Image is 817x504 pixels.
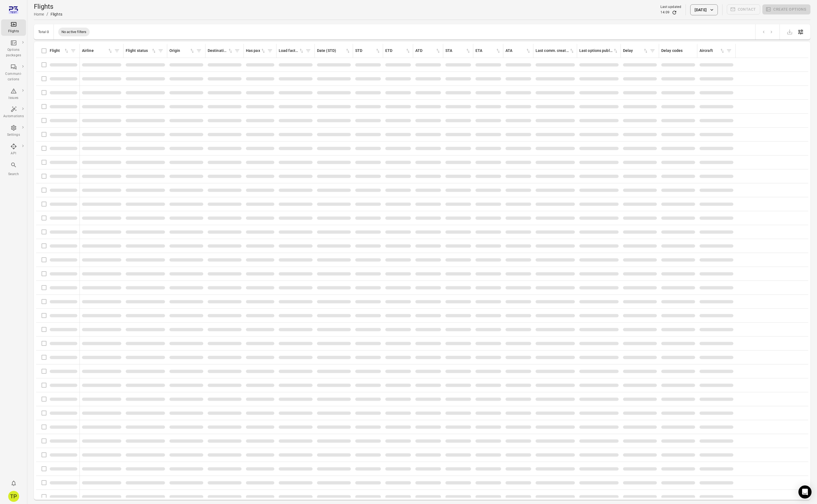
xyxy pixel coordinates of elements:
[661,48,695,54] div: Delay codes
[1,19,26,36] a: Flights
[82,48,113,54] div: Sort by airline in ascending order
[415,48,441,54] div: Sort by ATD in ascending order
[126,48,157,54] div: Sort by flight status in ascending order
[3,132,24,138] div: Settings
[50,48,69,54] div: Sort by flight in ascending order
[195,47,203,55] span: Filter by origin
[760,28,775,36] nav: pagination navigation
[660,4,681,10] div: Last updated
[3,29,24,34] div: Flights
[246,48,266,54] div: Sort by has pax in ascending order
[1,86,26,102] a: Issues
[536,48,575,54] div: Sort by last communication created in ascending order
[1,142,26,158] a: API
[795,26,806,37] button: Open table configuration
[157,47,165,55] span: Filter by flight status
[266,47,274,55] span: Filter by has pax
[784,29,795,34] span: Please make a selection to export
[8,491,19,502] div: TP
[506,48,531,54] div: Sort by ATA in ascending order
[304,47,312,55] span: Filter by load factor
[700,48,725,54] div: Sort by aircraft in ascending order
[113,47,121,55] span: Filter by airline
[355,48,381,54] div: Sort by STD in ascending order
[6,489,21,504] button: Tómas Páll Máté
[317,48,351,54] div: Sort by date (STD) in ascending order
[3,47,24,58] div: Options packages
[3,172,24,177] div: Search
[3,95,24,101] div: Issues
[579,48,618,54] div: Sort by last options package published in ascending order
[727,4,760,15] span: Please make a selection to create communications
[445,48,471,54] div: Sort by STA in ascending order
[46,11,48,17] li: /
[1,104,26,121] a: Automations
[475,48,501,54] div: Sort by ETA in ascending order
[34,2,62,11] h1: Flights
[69,47,77,55] span: Filter by flight
[279,48,304,54] div: Sort by load factor in ascending order
[3,71,24,82] div: Communi-cations
[385,48,411,54] div: Sort by ETD in ascending order
[672,10,677,15] button: Refresh data
[208,48,233,54] div: Sort by destination in ascending order
[34,12,44,16] a: Home
[3,114,24,119] div: Automations
[3,151,24,156] div: API
[1,62,26,84] a: Communi-cations
[1,160,26,178] button: Search
[660,10,669,15] div: 14:09
[725,47,733,55] span: Filter by aircraft
[1,123,26,139] a: Settings
[8,478,19,489] button: Notifications
[762,4,810,15] span: Please make a selection to create an option package
[623,48,648,54] div: Sort by delay in ascending order
[169,48,195,54] div: Sort by origin in ascending order
[34,11,62,17] nav: Breadcrumbs
[648,47,657,55] span: Filter by delay
[51,11,62,17] div: Flights
[1,38,26,60] a: Options packages
[38,30,49,34] div: Total 0
[690,4,718,15] button: [DATE]
[233,47,241,55] span: Filter by destination
[798,485,812,499] div: Open Intercom Messenger
[58,29,90,35] span: No active filters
